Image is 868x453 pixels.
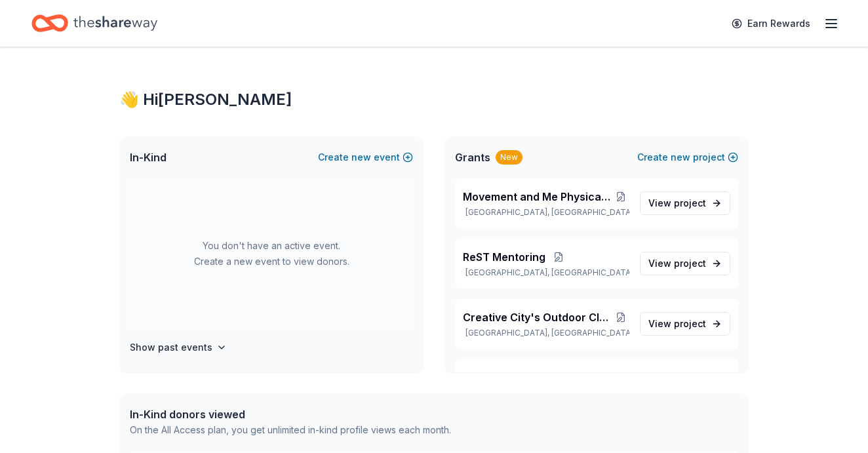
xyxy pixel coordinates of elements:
span: ReST Mentoring [463,249,545,265]
p: [GEOGRAPHIC_DATA], [GEOGRAPHIC_DATA] [463,328,629,338]
div: 👋 Hi [PERSON_NAME] [119,89,749,110]
span: In-Kind [130,149,167,165]
a: View project [640,191,730,215]
button: Createnewevent [318,149,413,165]
span: project [674,197,706,208]
a: Home [31,8,157,39]
p: [GEOGRAPHIC_DATA], [GEOGRAPHIC_DATA] [463,267,629,278]
span: Movement and Me Physical Education Progra [463,189,612,205]
a: View project [640,252,730,275]
span: View [648,256,706,271]
div: In-Kind donors viewed [130,406,451,422]
div: New [496,150,523,165]
span: Grants [455,149,490,165]
span: Branching Out Afterschool Program [463,370,609,385]
p: [GEOGRAPHIC_DATA], [GEOGRAPHIC_DATA] [463,207,629,218]
span: View [648,316,706,332]
h4: Show past events [130,340,212,355]
span: project [674,318,706,329]
span: Creative City's Outdoor Classroom Project [463,309,612,325]
div: On the All Access plan, you get unlimited in-kind profile views each month. [130,422,451,438]
span: project [674,258,706,269]
a: Earn Rewards [724,12,818,35]
a: View project [640,312,730,336]
span: new [671,149,690,165]
button: Createnewproject [637,149,738,165]
span: new [351,149,371,165]
button: Show past events [130,340,227,355]
div: You don't have an active event. Create a new event to view donors. [130,178,413,329]
span: View [648,195,706,211]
